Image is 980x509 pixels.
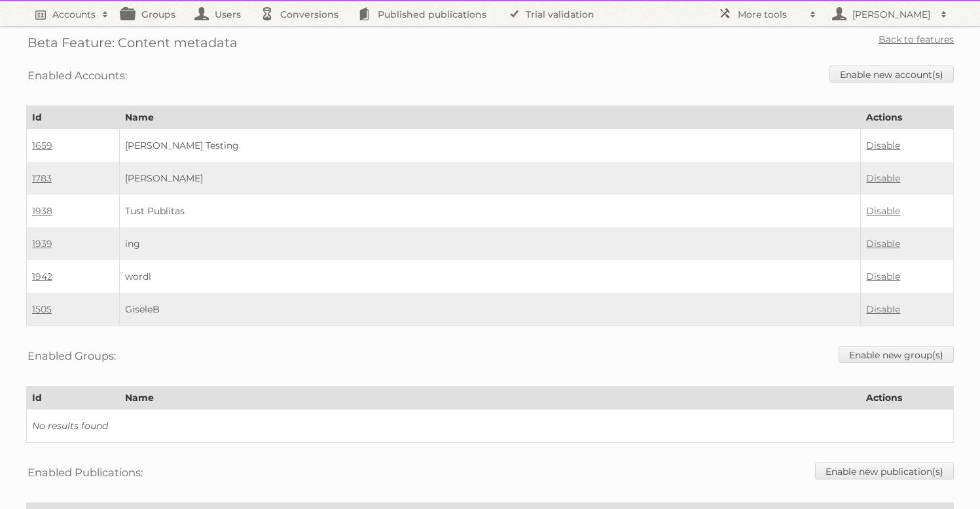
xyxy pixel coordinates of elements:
a: Enable new account(s) [829,66,954,83]
a: Disable [866,172,900,184]
a: Disable [866,140,900,151]
a: 1938 [32,205,52,217]
a: Disable [866,271,900,282]
td: Tust Publitas [119,195,861,227]
td: [PERSON_NAME] Testing [119,129,861,162]
th: Id [27,106,120,129]
i: No results found [32,420,108,432]
th: Name [119,386,861,409]
td: wordl [119,260,861,293]
th: Actions [861,386,954,409]
th: Name [119,106,861,129]
a: 1939 [32,238,52,250]
a: Groups [115,1,189,26]
a: More tools [712,1,823,26]
a: Accounts [26,1,115,26]
a: 1783 [32,172,52,184]
a: Disable [866,238,900,250]
td: ing [119,227,861,260]
a: [PERSON_NAME] [823,1,954,26]
td: GiseleB [119,293,861,326]
th: Actions [861,106,954,129]
a: Users [189,1,254,26]
h3: Enabled Publications: [27,462,143,482]
td: [PERSON_NAME] [119,162,861,195]
a: Published publications [352,1,499,26]
h2: Beta Feature: Content metadata [27,33,238,52]
a: Back to features [879,33,954,45]
a: 1942 [32,271,52,282]
a: Conversions [254,1,352,26]
a: 1505 [32,303,52,315]
a: Enable new group(s) [839,346,954,363]
h2: More tools [738,8,803,21]
a: 1659 [32,140,52,151]
h3: Enabled Accounts: [27,66,127,85]
a: Disable [866,205,900,217]
a: Trial validation [499,1,608,26]
a: Disable [866,303,900,315]
h3: Enabled Groups: [27,346,116,366]
a: Enable new publication(s) [815,462,954,480]
h2: Accounts [52,8,96,21]
h2: [PERSON_NAME] [849,8,934,21]
th: Id [27,386,120,409]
